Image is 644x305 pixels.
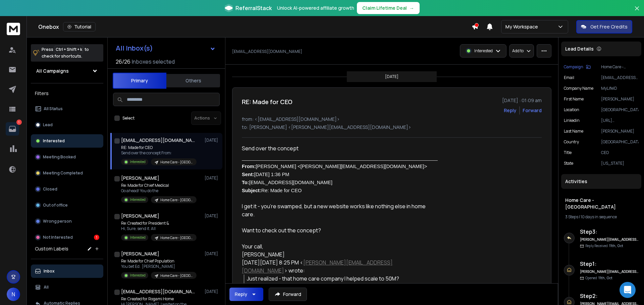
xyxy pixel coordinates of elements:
[31,102,103,116] button: All Status
[564,75,574,80] p: Email
[565,214,637,220] div: |
[601,86,639,91] p: MyLifeID
[43,122,53,128] p: Lead
[564,129,583,134] p: Last Name
[242,144,438,152] p: Send over the concept
[229,288,263,301] button: Reply
[130,197,146,202] p: Interested
[601,118,639,123] p: [URL][DOMAIN_NAME]
[43,235,73,240] p: Not Interested
[474,48,493,54] p: Interested
[242,164,256,169] span: From:
[7,288,20,301] button: N
[160,235,193,240] p: Home Care - [GEOGRAPHIC_DATA]
[94,235,99,240] div: 1
[410,5,414,11] span: →
[235,4,272,12] span: ReferralStack
[116,58,130,66] span: 26 / 26
[38,22,472,31] div: Onebox
[31,215,103,228] button: Wrong person
[601,96,639,102] p: [PERSON_NAME]
[205,251,220,256] p: [DATE]
[43,186,57,192] p: Closed
[6,122,19,136] a: 1
[242,180,249,185] b: To:
[31,182,103,196] button: Closed
[130,235,146,240] p: Interested
[110,42,221,55] button: All Inbox(s)
[121,188,197,194] p: Go ahead! You do the
[44,106,63,111] p: All Status
[561,174,641,189] div: Activities
[523,107,542,114] div: Forward
[122,116,135,121] label: Select
[564,107,579,112] p: location
[564,86,593,91] p: Company Name
[43,203,68,208] p: Out of office
[160,160,193,165] p: Home Care - [GEOGRAPHIC_DATA]
[580,260,639,268] h6: Step 1 :
[242,172,254,177] b: Sent:
[242,259,393,274] a: [PERSON_NAME][EMAIL_ADDRESS][DOMAIN_NAME]
[505,23,541,30] p: My Workspace
[247,275,438,283] p: Just realized - that home care company I helped scale to 50M?
[242,188,261,193] b: Subject:
[601,161,639,166] p: [US_STATE]
[31,264,103,278] button: Inbox
[36,68,69,74] h1: All Campaigns
[564,150,572,155] p: title
[31,231,103,244] button: Not Interested1
[205,289,220,294] p: [DATE]
[132,58,175,66] h3: Inboxes selected
[121,183,197,188] p: Re: Made for Chief Medical
[601,150,639,155] p: CEO
[601,139,639,145] p: [GEOGRAPHIC_DATA]
[44,269,55,274] p: Inbox
[609,243,623,248] span: 11th, Oct
[601,107,639,112] p: [GEOGRAPHIC_DATA]
[565,46,594,52] p: Lead Details
[43,154,76,160] p: Meeting Booked
[242,124,542,131] p: to: [PERSON_NAME] <[PERSON_NAME][EMAIL_ADDRESS][DOMAIN_NAME]>
[121,137,195,144] h1: [EMAIL_ADDRESS][DOMAIN_NAME]
[31,199,103,212] button: Out of office
[43,219,72,224] p: Wrong person
[580,237,639,242] h6: [PERSON_NAME][EMAIL_ADDRESS][DOMAIN_NAME]
[31,134,103,148] button: Interested
[160,273,193,278] p: Home Care - [GEOGRAPHIC_DATA]
[576,20,632,33] button: Get Free Credits
[160,198,193,203] p: Home Care - [GEOGRAPHIC_DATA]
[31,118,103,132] button: Lead
[63,22,96,31] button: Tutorial
[31,150,103,164] button: Meeting Booked
[31,281,103,294] button: All
[598,276,612,280] span: 11th, Oct
[43,170,83,176] p: Meeting Completed
[121,145,197,150] p: RE: Made for CEO
[130,273,146,278] p: Interested
[564,139,579,145] p: country
[121,221,197,226] p: Re: Created for President &
[242,242,438,250] p: Your call,
[601,64,639,70] p: Home Care - [GEOGRAPHIC_DATA]
[581,214,617,220] span: 10 days in sequence
[55,46,83,53] span: Ctrl + Shift + k
[205,213,220,219] p: [DATE]
[620,282,636,298] div: Open Intercom Messenger
[31,64,103,78] button: All Campaigns
[564,64,591,70] button: Campaign
[564,161,573,166] p: state
[44,285,49,290] p: All
[385,74,398,79] p: [DATE]
[585,276,612,281] p: Opened
[35,245,68,252] h3: Custom Labels
[235,291,247,298] div: Reply
[590,23,628,30] p: Get Free Credits
[121,226,197,231] p: Hi, Sure, send it. All
[502,97,542,104] p: [DATE] : 01:09 am
[512,48,524,54] p: Add to
[564,96,584,102] p: First Name
[130,159,146,164] p: Interested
